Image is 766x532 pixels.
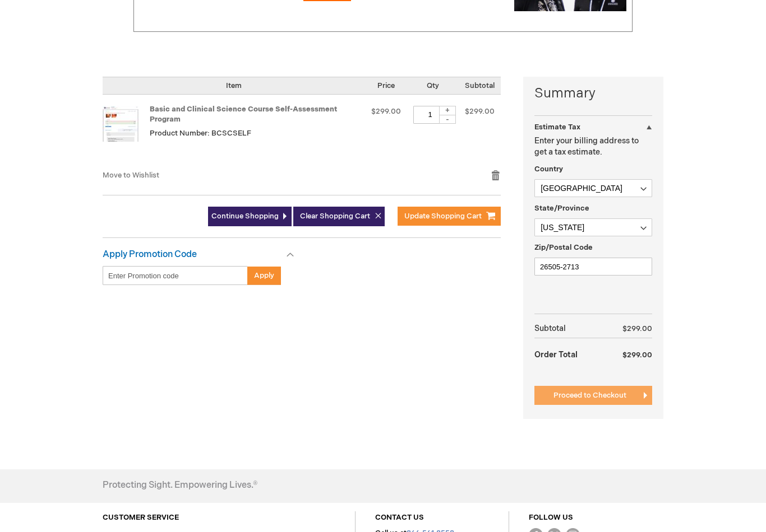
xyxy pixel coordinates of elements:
span: $299.00 [622,324,652,333]
span: Item [226,81,242,90]
span: Continue Shopping [211,212,279,221]
strong: Summary [534,84,652,103]
button: Update Shopping Cart [398,207,501,226]
span: $299.00 [622,351,652,360]
span: Update Shopping Cart [404,212,482,221]
span: Apply [254,271,274,280]
button: Apply [247,266,281,285]
h4: Protecting Sight. Empowering Lives.® [103,480,257,491]
span: Price [377,81,395,90]
span: Zip/Postal Code [534,243,593,252]
div: - [439,115,456,124]
span: Qty [427,81,439,90]
button: Proceed to Checkout [534,386,652,405]
a: Basic and Clinical Science Course Self-Assessment Program [150,105,337,124]
strong: Estimate Tax [534,123,580,132]
th: Subtotal [534,320,601,338]
span: Proceed to Checkout [553,391,626,400]
button: Clear Shopping Cart [293,207,385,226]
a: Move to Wishlist [103,171,159,180]
span: Country [534,165,563,174]
span: Subtotal [465,81,495,90]
p: Enter your billing address to get a tax estimate. [534,136,652,158]
img: Basic and Clinical Science Course Self-Assessment Program [103,106,139,142]
span: Clear Shopping Cart [300,212,370,221]
a: FOLLOW US [529,513,573,522]
span: $299.00 [371,107,401,116]
span: State/Province [534,204,589,213]
strong: Apply Promotion Code [103,249,197,260]
input: Enter Promotion code [103,266,248,285]
a: CONTACT US [375,513,424,522]
span: Product Number: BCSCSELF [150,129,251,138]
span: $299.00 [465,107,495,116]
strong: Order Total [534,344,578,364]
input: Qty [413,106,447,124]
a: Continue Shopping [208,207,292,226]
div: + [439,106,456,115]
a: CUSTOMER SERVICE [103,513,179,522]
a: Basic and Clinical Science Course Self-Assessment Program [103,106,150,158]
